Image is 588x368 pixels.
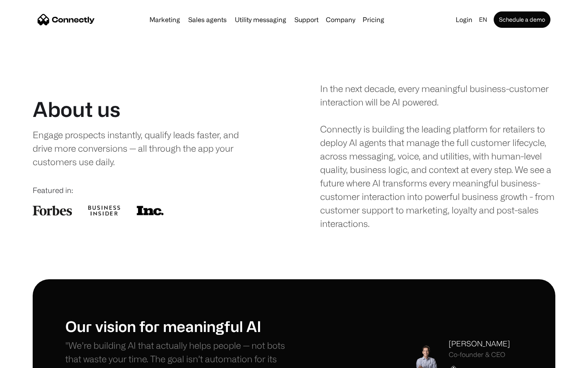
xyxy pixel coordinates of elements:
a: Pricing [359,16,388,23]
a: home [38,13,95,26]
aside: Language selected: English [8,353,49,365]
div: en [479,14,487,25]
ul: Language list [16,354,49,365]
div: Company [326,14,355,25]
a: Schedule a demo [494,11,550,28]
div: Engage prospects instantly, qualify leads faster, and drive more conversions — all through the ap... [33,128,256,168]
div: Company [323,14,358,25]
h1: Our vision for meaningful AI [65,317,294,335]
a: Utility messaging [232,16,290,23]
div: In the next decade, every meaningful business-customer interaction will be AI powered. Connectly ... [320,82,555,230]
div: Co-founder & CEO [449,351,510,359]
a: Sales agents [185,16,230,23]
h1: About us [33,97,120,121]
a: Support [291,16,322,23]
div: [PERSON_NAME] [449,338,510,349]
div: en [476,14,492,25]
a: Marketing [146,16,183,23]
a: Login [452,14,476,25]
div: Featured in: [33,185,268,196]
